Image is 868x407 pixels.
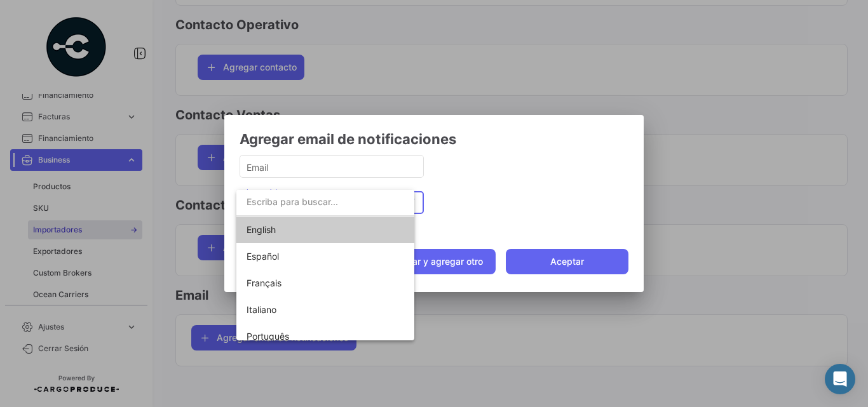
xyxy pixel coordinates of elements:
div: Abrir Intercom Messenger [825,364,855,394]
span: Español [247,251,279,262]
span: Italiano [247,304,276,315]
span: English [247,224,276,235]
span: Français [247,277,281,288]
span: Português [247,331,289,342]
input: dropdown search [236,189,414,215]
